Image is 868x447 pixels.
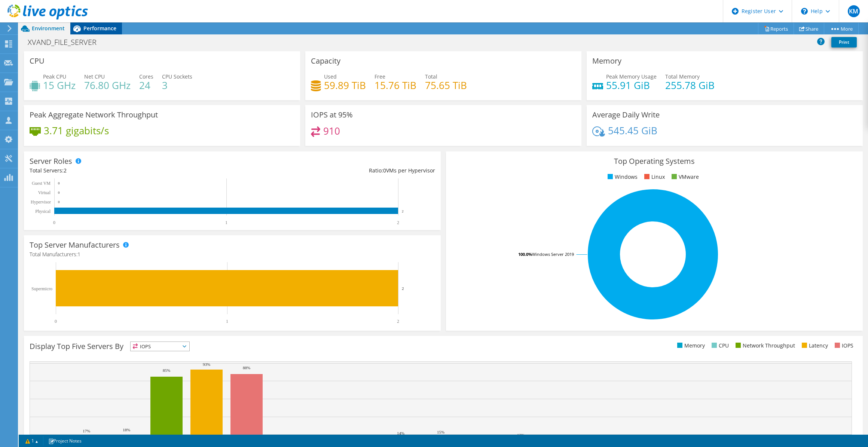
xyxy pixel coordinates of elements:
text: 14% [397,431,404,435]
h3: IOPS at 95% [311,111,353,119]
span: IOPS [131,342,189,351]
li: Linux [642,173,665,181]
text: Guest VM [32,181,51,186]
h4: 24 [139,81,153,89]
span: Net CPU [84,73,105,80]
text: 0 [58,200,60,204]
li: IOPS [833,342,853,350]
text: 0 [53,220,55,225]
h3: Memory [592,57,621,65]
text: Virtual [38,190,51,195]
text: 0 [55,319,57,324]
text: 2 [402,286,404,291]
h3: Top Server Manufacturers [30,241,120,249]
span: Free [375,73,385,80]
div: Ratio: VMs per Hypervisor [232,166,435,175]
h4: Total Manufacturers: [30,250,435,258]
a: Print [831,37,857,48]
span: Peak CPU [43,73,66,80]
h3: Capacity [311,57,340,65]
h4: 59.89 TiB [324,81,366,89]
h4: 15.76 TiB [375,81,416,89]
li: Windows [606,173,638,181]
a: Reports [758,23,794,34]
span: CPU Sockets [162,73,192,80]
text: 0 [58,181,60,185]
li: CPU [710,342,729,350]
h4: 910 [323,127,340,135]
h4: 75.65 TiB [425,81,467,89]
svg: \n [801,8,808,15]
div: Total Servers: [30,166,232,175]
span: Used [324,73,337,80]
span: Cores [139,73,153,80]
span: Peak Memory Usage [606,73,657,80]
h4: 3 [162,81,192,89]
h4: 76.80 GHz [84,81,131,89]
text: 2 [397,319,399,324]
span: 1 [77,251,80,258]
h3: Average Daily Write [592,111,660,119]
h4: 3.71 gigabits/s [44,126,109,135]
h3: Server Roles [30,157,72,165]
tspan: 100.0% [518,251,532,257]
h4: 545.45 GiB [608,126,657,135]
text: Supermicro [31,286,52,291]
text: 93% [203,362,210,367]
span: Performance [83,25,116,32]
li: VMware [670,173,699,181]
text: 88% [243,365,250,370]
text: 85% [163,368,170,373]
h3: CPU [30,57,45,65]
text: 2 [402,209,404,213]
text: 1 [225,220,227,225]
text: 12% [517,433,525,437]
text: 0 [58,191,60,195]
span: Total Memory [665,73,700,80]
text: 18% [123,428,130,432]
h4: 15 GHz [43,81,76,89]
a: Project Notes [43,436,87,446]
h3: Top Operating Systems [452,157,857,165]
span: 2 [64,167,67,174]
text: 2 [397,220,399,225]
span: Environment [32,25,65,32]
text: 1 [226,319,228,324]
h3: Peak Aggregate Network Throughput [30,111,158,119]
span: Total [425,73,437,80]
a: Share [794,23,824,34]
text: Physical [35,209,51,214]
a: 1 [20,436,43,446]
h4: 255.78 GiB [665,81,715,89]
text: Hypervisor [31,199,51,205]
text: 17% [83,429,90,433]
li: Latency [800,342,828,350]
text: 15% [437,430,444,434]
h1: XVAND_FILE_SERVER [24,38,108,46]
li: Network Throughput [734,342,795,350]
a: More [824,23,859,34]
span: KM [848,5,860,17]
span: 0 [383,167,386,174]
li: Memory [675,342,705,350]
tspan: Windows Server 2019 [532,251,574,257]
h4: 55.91 GiB [606,81,657,89]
